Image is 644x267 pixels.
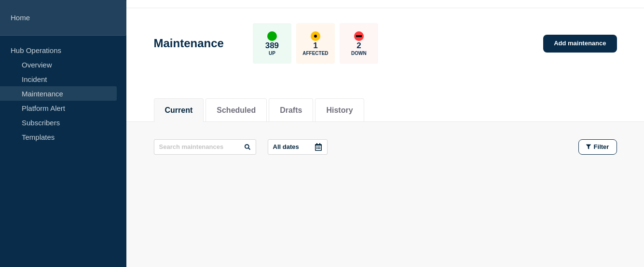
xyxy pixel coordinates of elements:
a: Add maintenance [543,35,617,53]
span: Filter [594,143,609,150]
button: All dates [268,139,328,155]
button: History [326,106,353,115]
p: 389 [265,41,279,51]
button: Scheduled [217,106,256,115]
p: 1 [313,41,317,51]
p: All dates [273,143,299,150]
h1: Maintenance [154,37,224,50]
button: Filter [578,139,617,155]
p: Down [351,51,367,56]
p: Up [269,51,275,56]
input: Search maintenances [154,139,256,155]
p: Affected [302,51,328,56]
div: up [267,31,277,41]
div: down [354,31,364,41]
div: affected [311,31,320,41]
button: Current [165,106,193,115]
p: 2 [356,41,361,51]
button: Drafts [280,106,302,115]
